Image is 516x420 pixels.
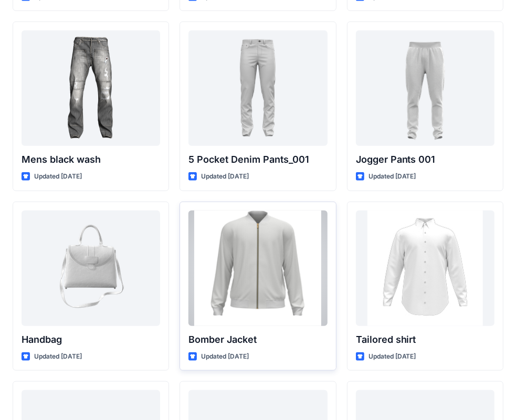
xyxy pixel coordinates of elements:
[22,30,160,146] a: Mens black wash
[22,152,160,167] p: Mens black wash
[188,211,327,326] a: Bomber Jacket
[22,332,160,347] p: Handbag
[22,211,160,326] a: Handbag
[356,332,494,347] p: Tailored shirt
[188,30,327,146] a: 5 Pocket Denim Pants_001
[201,171,249,182] p: Updated [DATE]
[356,152,494,167] p: Jogger Pants 001
[368,351,416,362] p: Updated [DATE]
[201,351,249,362] p: Updated [DATE]
[356,30,494,146] a: Jogger Pants 001
[368,171,416,182] p: Updated [DATE]
[34,171,82,182] p: Updated [DATE]
[188,152,327,167] p: 5 Pocket Denim Pants_001
[188,332,327,347] p: Bomber Jacket
[34,351,82,362] p: Updated [DATE]
[356,211,494,326] a: Tailored shirt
